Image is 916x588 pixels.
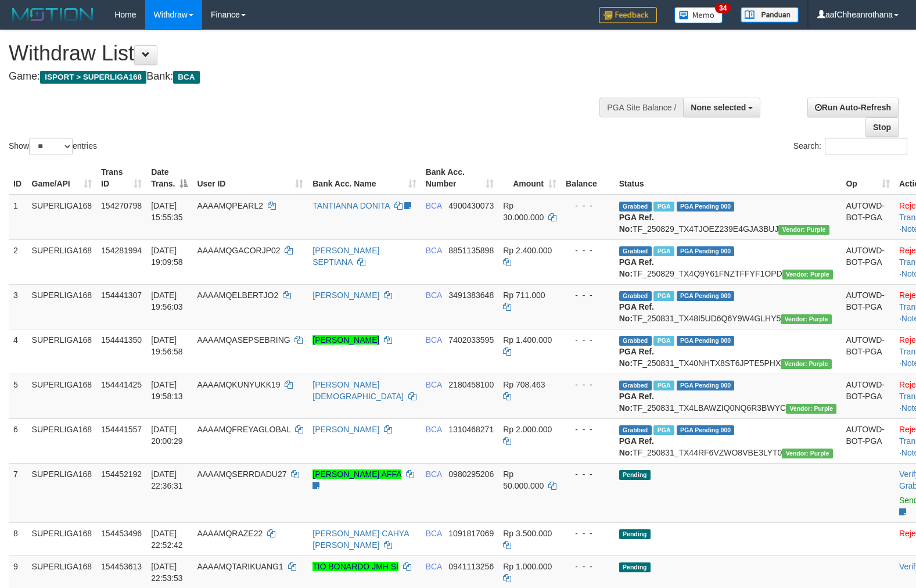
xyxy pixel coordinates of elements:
th: Amount: activate to sort column ascending [498,162,561,195]
span: BCA [426,529,442,538]
a: [PERSON_NAME] CAHYA [PERSON_NAME] [312,529,408,550]
span: Pending [619,529,651,539]
td: 6 [9,418,27,463]
span: [DATE] 19:56:03 [151,291,183,311]
span: [DATE] 19:58:13 [151,380,183,401]
button: None selected [683,98,760,117]
td: AUTOWD-BOT-PGA [841,239,895,284]
span: 154441557 [101,425,142,434]
th: Bank Acc. Number: activate to sort column ascending [421,162,499,195]
a: TIO BONARDO JMH SI [312,562,398,571]
span: [DATE] 19:56:58 [151,335,183,356]
a: [PERSON_NAME] [312,425,379,434]
span: PGA Pending [677,291,735,301]
span: AAAAMQTARIKUANG1 [197,562,283,571]
span: PGA Pending [677,336,735,346]
span: Copy 1091817069 to clipboard [448,529,494,538]
span: BCA [426,201,442,210]
span: Grabbed [619,336,652,346]
span: Copy 3491383648 to clipboard [448,291,494,300]
b: PGA Ref. No: [619,347,654,368]
span: Vendor URL: https://trx4.1velocity.biz [781,359,831,369]
span: Rp 3.500.000 [503,529,552,538]
a: [PERSON_NAME][DEMOGRAPHIC_DATA] [312,380,404,401]
span: AAAAMQGACORJP02 [197,246,280,255]
span: Vendor URL: https://trx4.1velocity.biz [778,225,829,235]
td: 4 [9,329,27,374]
b: PGA Ref. No: [619,392,654,413]
td: AUTOWD-BOT-PGA [841,329,895,374]
span: BCA [426,562,442,571]
a: [PERSON_NAME] SEPTIANA [312,246,379,267]
td: SUPERLIGA168 [27,284,97,329]
td: TF_250831_TX40NHTX8ST6JPTE5PHX [615,329,842,374]
div: - - - [566,245,610,256]
a: TANTIANNA DONITA [312,201,390,210]
select: Showentries [29,138,73,155]
span: Copy 2180458100 to clipboard [448,380,494,389]
span: Marked by aafsoycanthlai [653,381,674,390]
div: - - - [566,528,610,539]
th: Bank Acc. Name: activate to sort column ascending [308,162,421,195]
div: - - - [566,424,610,435]
td: 5 [9,374,27,418]
span: Copy 4900430073 to clipboard [448,201,494,210]
span: 34 [715,3,731,13]
img: Feedback.jpg [599,7,657,23]
th: ID [9,162,27,195]
span: 154452192 [101,469,142,479]
td: SUPERLIGA168 [27,239,97,284]
span: BCA [426,469,442,479]
span: 154441350 [101,335,142,345]
span: PGA Pending [677,381,735,390]
span: AAAAMQASEPSEBRING [197,335,290,345]
td: TF_250829_TX4TJOEZ239E4GJA3BUJ [615,195,842,240]
img: MOTION_logo.png [9,6,97,23]
td: SUPERLIGA168 [27,374,97,418]
td: AUTOWD-BOT-PGA [841,374,895,418]
span: AAAAMQKUNYUKK19 [197,380,280,389]
span: AAAAMQSERRDADU27 [197,469,286,479]
b: PGA Ref. No: [619,302,654,323]
span: Vendor URL: https://trx4.1velocity.biz [782,449,832,458]
span: Rp 1.000.000 [503,562,552,571]
span: Grabbed [619,202,652,211]
a: [PERSON_NAME] [312,291,379,300]
span: [DATE] 22:53:53 [151,562,183,583]
span: Vendor URL: https://trx4.1velocity.biz [786,404,836,414]
td: TF_250831_TX44RF6VZWO8VBE3LYT0 [615,418,842,463]
img: panduan.png [741,7,799,23]
td: AUTOWD-BOT-PGA [841,418,895,463]
span: 154270798 [101,201,142,210]
span: Marked by aafnonsreyleab [653,246,674,256]
td: TF_250831_TX4LBAWZIQ0NQ6R3BWYC [615,374,842,418]
th: Trans ID: activate to sort column ascending [96,162,146,195]
span: BCA [426,335,442,345]
span: PGA Pending [677,246,735,256]
span: Grabbed [619,381,652,390]
span: 154453613 [101,562,142,571]
span: AAAAMQELBERTJO2 [197,291,278,300]
span: Marked by aafsoycanthlai [653,425,674,435]
span: AAAAMQPEARL2 [197,201,263,210]
span: BCA [426,380,442,389]
span: Vendor URL: https://trx4.1velocity.biz [782,270,833,279]
div: - - - [566,334,610,346]
span: 154453496 [101,529,142,538]
span: ISPORT > SUPERLIGA168 [40,71,146,84]
span: Pending [619,470,651,480]
span: PGA Pending [677,425,735,435]
span: [DATE] 22:52:42 [151,529,183,550]
span: BCA [173,71,199,84]
td: 3 [9,284,27,329]
a: Stop [865,117,899,137]
span: Copy 7402033595 to clipboard [448,335,494,345]
span: Rp 708.463 [503,380,545,389]
span: BCA [426,425,442,434]
td: TF_250829_TX4Q9Y61FNZTFFYF1OPD [615,239,842,284]
span: BCA [426,246,442,255]
div: - - - [566,468,610,480]
td: SUPERLIGA168 [27,195,97,240]
div: - - - [566,561,610,572]
span: Marked by aafmaleo [653,202,674,211]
